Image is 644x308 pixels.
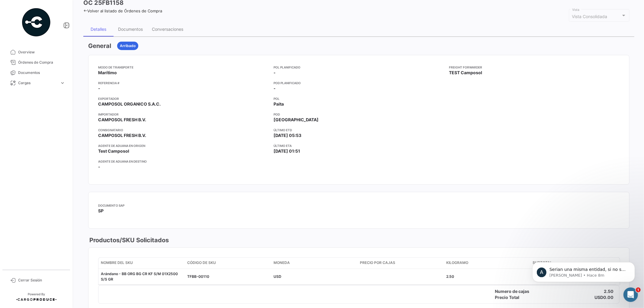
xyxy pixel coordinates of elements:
a: Órdenes de Compra [5,57,68,68]
h3: Productos/SKU Solicitados [88,236,169,244]
span: [DATE] 05:53 [274,132,301,138]
span: Marítimo [98,70,117,76]
a: Documentos [5,68,68,78]
div: joined the conversation [34,111,95,116]
h4: Precio Total [495,294,536,300]
span: [GEOGRAPHIC_DATA] [274,117,319,123]
button: Selector de emoji [9,198,14,202]
div: Las respuestas te llegarán aquí y por correo electrónico:✉️[EMAIL_ADDRESS][DOMAIN_NAME]Nuestro ti... [5,59,99,105]
span: Kilogramo [446,260,468,265]
div: Lenita dice… [5,24,116,59]
div: Andrielle • Hace 8m [10,164,47,167]
app-card-info-title: Importador [98,112,269,117]
button: Adjuntar un archivo [29,198,34,202]
span: - [98,164,100,170]
button: go back [4,2,15,14]
div: Buenas tardes [PERSON_NAME] [10,127,76,133]
div: Hola Una consulta Según su sistema en que se diferencia el importador del consiganatario? [27,27,111,51]
iframe: Intercom notifications mensaje [523,249,644,292]
span: TEST Camposol [449,70,482,76]
span: expand_more [60,80,65,86]
datatable-header-cell: Nombre del SKU [98,258,185,268]
span: CAMPOSOL ORGANICO S.A.C. [98,101,161,107]
app-card-info-title: Agente de Aduana en Destino [98,159,269,164]
div: Detalles [91,27,106,32]
app-card-info-title: Referencia # [98,81,269,85]
app-card-info-title: Agente de Aduana en Origen [98,143,269,148]
span: SP [98,208,104,213]
div: Profile image for Andrielle [26,111,32,117]
span: TFBB-00110 [187,274,209,279]
div: Andrielle dice… [5,124,116,138]
datatable-header-cell: Moneda [271,258,357,268]
span: Precio por Cajas [360,260,395,265]
button: Start recording [38,198,43,202]
span: 1 [636,287,641,292]
div: Las respuestas te llegarán aquí y por correo electrónico: ✉️ [10,63,94,86]
div: Buenas tardes [PERSON_NAME] [5,124,81,137]
div: Andrielle dice… [5,110,116,124]
app-card-info-title: POD Planificado [274,81,444,85]
span: Paita [274,101,284,107]
app-card-info-title: Consignatario [98,128,269,132]
span: Órdenes de Compra [18,60,65,65]
span: Test Camposol [98,148,129,154]
div: Serian una misma entidad, si no se especifica un consignatario, se repite el nombre del importado... [5,138,99,163]
p: Activo en los últimos 15m [29,8,80,14]
a: Overview [5,47,68,57]
app-card-info-title: POL Planificado [274,65,444,70]
span: Cargas [18,80,57,86]
div: Serian una misma entidad, si no se especifica un consignatario, se repite el nombre del importador [10,141,94,159]
span: Moneda [274,260,290,265]
app-card-info-title: Exportador [98,96,269,101]
div: Nuestro tiempo de respuesta habitual 🕒 [10,90,94,101]
span: - [274,70,276,76]
datatable-header-cell: Código de SKU [185,258,271,268]
div: Profile image for Andrielle [17,3,27,13]
h3: General [88,42,111,50]
div: Cerrar [106,2,117,13]
span: Documentos [18,70,65,75]
div: 2.50 [446,274,528,279]
b: [EMAIL_ADDRESS][DOMAIN_NAME] [10,75,58,86]
app-card-info-title: Documento SAP [98,203,359,208]
div: HolaUna consultaSegún su sistema en que se diferencia el importador del consiganatario? [22,24,116,54]
div: Conversaciones [152,27,183,32]
span: - [98,85,100,91]
span: CAMPOSOL FRESH B.V. [98,117,146,123]
button: Inicio [95,2,106,14]
h4: 0.00 [603,294,614,300]
a: Volver al listado de Órdenes de Compra [83,8,162,13]
div: Andrielle dice… [5,138,116,176]
span: [DATE] 01:51 [274,148,300,154]
span: Arándano - BB ORG BG CR KF S/M 01X2500 S/S GR [101,271,178,281]
b: menos de 1 hora [15,96,55,100]
div: Operator dice… [5,59,116,110]
button: Selector de gif [19,198,24,202]
h1: Andrielle [29,3,51,8]
mat-select-trigger: Vista Consolidada [572,14,607,19]
span: - [274,85,276,91]
app-card-info-title: POL [274,96,444,101]
span: Cerrar Sesión [18,278,65,283]
button: Enviar un mensaje… [104,195,113,205]
span: Overview [18,49,65,55]
app-card-info-title: POD [274,112,444,117]
h4: Numero de cajas [495,288,536,294]
span: USD [274,274,281,279]
div: Documentos [118,27,143,32]
iframe: Intercom live chat [623,287,638,302]
app-card-info-title: Último ETA [274,143,444,148]
app-card-info-title: Freight Forwarder [449,65,620,70]
img: powered-by.png [21,7,51,37]
b: Andrielle [34,112,52,116]
span: Nombre del SKU [101,260,133,265]
app-card-info-title: Modo de Transporte [98,65,269,70]
h4: USD [594,294,603,300]
textarea: Escribe un mensaje... [5,185,116,195]
app-card-info-title: Último ETD [274,128,444,132]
